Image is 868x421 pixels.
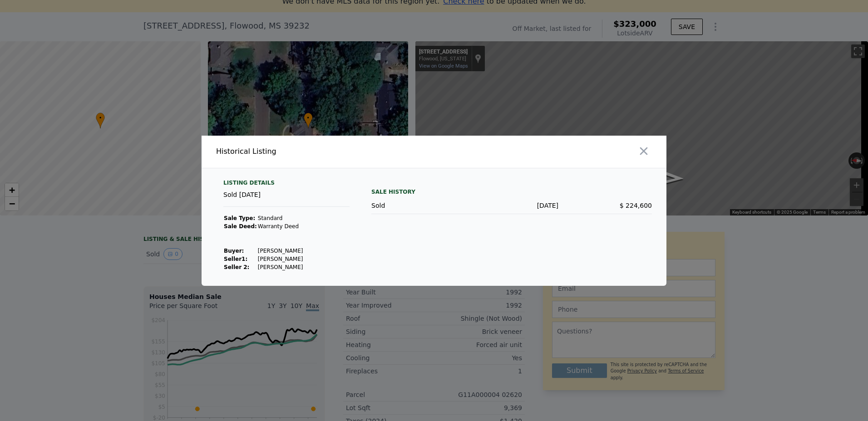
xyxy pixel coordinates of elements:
div: [DATE] [465,201,558,210]
div: Historical Listing [216,146,430,157]
strong: Sale Type: [224,215,255,221]
div: Listing Details [223,179,350,190]
span: $ 224,600 [620,202,652,209]
td: Standard [257,214,304,222]
td: [PERSON_NAME] [257,263,304,271]
strong: Seller 2: [224,264,249,270]
div: Sold [371,201,465,210]
strong: Sale Deed: [224,223,257,230]
div: Sale History [371,186,652,197]
strong: Seller 1 : [224,256,247,262]
td: [PERSON_NAME] [257,247,304,255]
td: [PERSON_NAME] [257,255,304,263]
strong: Buyer : [224,248,244,254]
div: Sold [DATE] [223,190,350,207]
td: Warranty Deed [257,222,304,230]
